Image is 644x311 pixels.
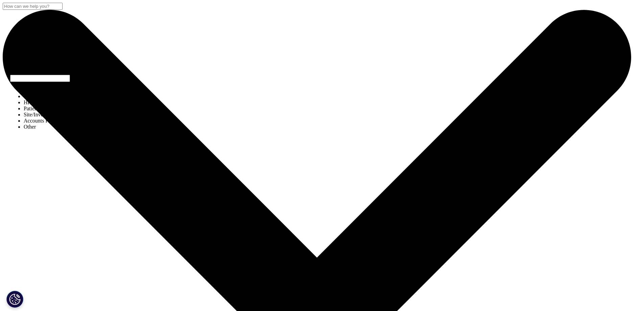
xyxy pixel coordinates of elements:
[24,112,90,118] li: Site/Investigator Waiting List
[6,291,23,308] button: Cookie-Einstellungen
[24,93,90,99] li: Sales
[24,118,90,124] li: Accounts Payable/Receivable
[24,99,90,106] li: HR/Career
[3,3,63,10] input: Suchen
[24,124,90,130] li: Other
[24,106,90,112] li: Patient Seeking Clinical Trials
